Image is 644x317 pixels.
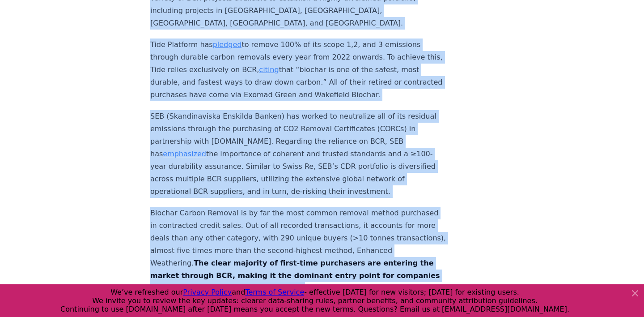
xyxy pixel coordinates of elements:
[150,259,440,292] strong: The clear majority of first-time purchasers are entering the market through BCR, making it the do...
[150,39,446,101] p: Tide Platform has to remove 100% of its scope 1,2, and 3 emissions through durable carbon removal...
[259,65,279,74] a: citing
[213,40,242,49] a: pledged
[150,207,446,295] p: Biochar Carbon Removal is by far the most common removal method purchased in contracted credit sa...
[163,150,206,158] a: emphasized
[150,110,446,198] p: SEB (Skandinaviska Enskilda Banken) has worked to neutralize all of its residual emissions throug...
